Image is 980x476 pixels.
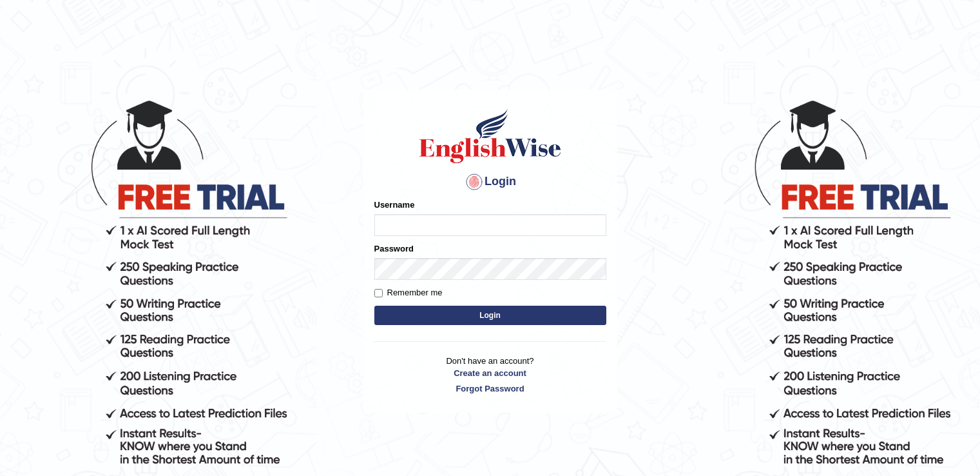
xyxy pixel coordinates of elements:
a: Create an account [374,367,606,379]
input: Remember me [374,289,383,297]
a: Forgot Password [374,382,606,395]
label: Password [374,243,414,255]
h4: Login [374,172,606,192]
label: Remember me [374,286,443,299]
label: Username [374,199,415,211]
p: Don't have an account? [374,355,606,395]
img: Logo of English Wise sign in for intelligent practice with AI [417,107,564,165]
button: Login [374,306,606,325]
